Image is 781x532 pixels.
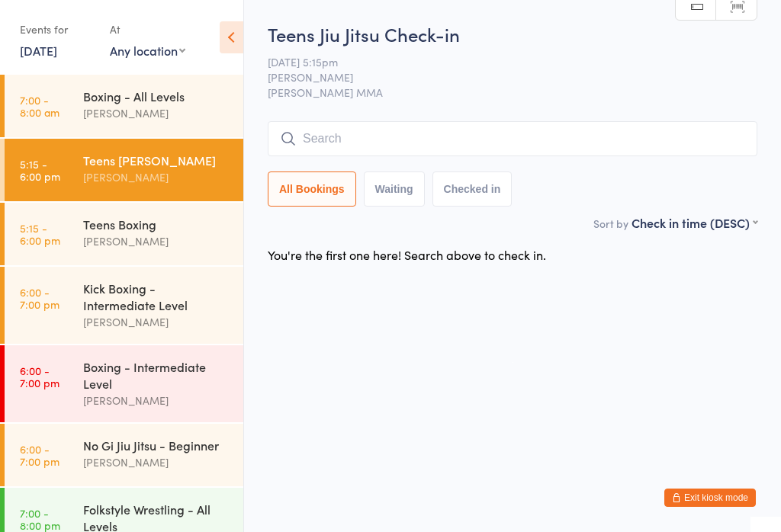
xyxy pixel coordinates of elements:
[83,152,230,168] div: Teens [PERSON_NAME]
[5,424,243,486] a: 6:00 -7:00 pmNo Gi Jiu Jitsu - Beginner[PERSON_NAME]
[20,364,59,389] time: 6:00 - 7:00 pm
[268,246,546,263] div: You're the first one here! Search above to check in.
[83,453,230,471] div: [PERSON_NAME]
[20,507,60,531] time: 7:00 - 8:00 pm
[83,216,230,232] div: Teens Boxing
[5,267,243,344] a: 6:00 -7:00 pmKick Boxing - Intermediate Level[PERSON_NAME]
[83,358,230,392] div: Boxing - Intermediate Level
[5,139,243,201] a: 5:15 -6:00 pmTeens [PERSON_NAME][PERSON_NAME]
[83,168,230,186] div: [PERSON_NAME]
[664,489,756,507] button: Exit kiosk mode
[83,88,230,104] div: Boxing - All Levels
[364,171,425,207] button: Waiting
[110,17,185,42] div: At
[83,313,230,331] div: [PERSON_NAME]
[20,94,59,118] time: 7:00 - 8:00 am
[593,216,628,231] label: Sort by
[632,214,757,231] div: Check in time (DESC)
[83,437,230,453] div: No Gi Jiu Jitsu - Beginner
[110,42,185,59] div: Any location
[268,85,757,100] span: [PERSON_NAME] MMA
[5,75,243,137] a: 7:00 -8:00 amBoxing - All Levels[PERSON_NAME]
[5,203,243,265] a: 5:15 -6:00 pmTeens Boxing[PERSON_NAME]
[268,121,757,156] input: Search
[20,158,60,182] time: 5:15 - 6:00 pm
[268,21,757,46] h2: Teens Jiu Jitsu Check-in
[268,69,734,85] span: [PERSON_NAME]
[20,42,57,59] a: [DATE]
[432,171,513,207] button: Checked in
[268,54,734,69] span: [DATE] 5:15pm
[83,280,230,313] div: Kick Boxing - Intermediate Level
[20,286,59,310] time: 6:00 - 7:00 pm
[83,232,230,250] div: [PERSON_NAME]
[83,392,230,409] div: [PERSON_NAME]
[268,171,356,207] button: All Bookings
[20,222,60,246] time: 5:15 - 6:00 pm
[83,104,230,122] div: [PERSON_NAME]
[20,443,59,467] time: 6:00 - 7:00 pm
[20,17,95,42] div: Events for
[5,345,243,422] a: 6:00 -7:00 pmBoxing - Intermediate Level[PERSON_NAME]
